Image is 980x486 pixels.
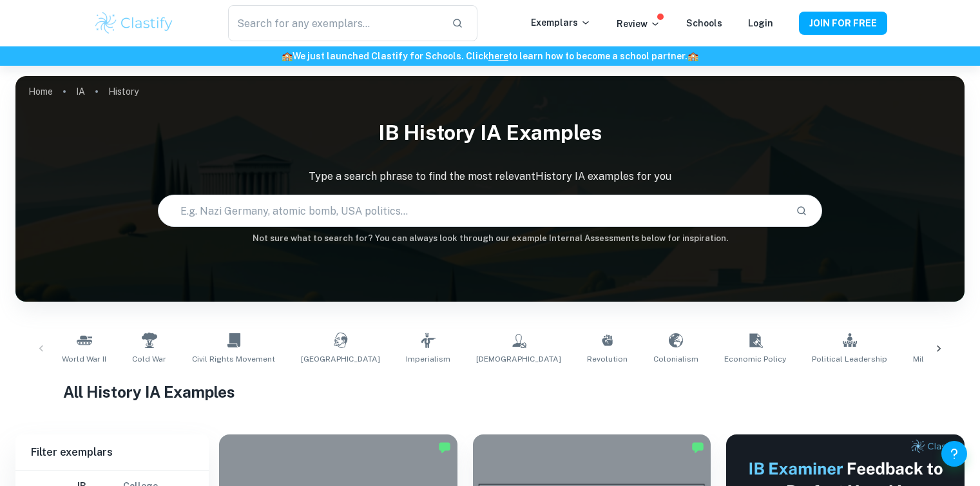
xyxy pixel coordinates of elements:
[941,441,967,467] button: Help and Feedback
[108,84,139,99] p: History
[653,353,698,365] span: Colonialism
[691,441,704,454] img: Marked
[587,353,628,365] span: Revolution
[28,83,53,101] a: Home
[724,353,786,365] span: Economic Policy
[406,353,450,365] span: Imperialism
[748,18,773,28] a: Login
[913,353,975,365] span: Military Strategy
[438,441,451,454] img: Marked
[76,83,85,101] a: IA
[15,169,965,184] p: Type a search phrase to find the most relevant History IA examples for you
[476,353,561,365] span: [DEMOGRAPHIC_DATA]
[686,18,722,28] a: Schools
[282,51,293,61] span: 🏫
[301,353,380,365] span: [GEOGRAPHIC_DATA]
[799,12,887,35] button: JOIN FOR FREE
[228,5,441,41] input: Search for any exemplars...
[687,51,698,61] span: 🏫
[15,232,965,245] h6: Not sure what to search for? You can always look through our example Internal Assessments below f...
[132,353,166,365] span: Cold War
[791,200,812,222] button: Search
[93,10,175,36] img: Clastify logo
[15,434,209,471] h6: Filter exemplars
[3,49,977,63] h6: We just launched Clastify for Schools. Click to learn how to become a school partner.
[617,17,660,31] p: Review
[192,353,275,365] span: Civil Rights Movement
[62,353,106,365] span: World War II
[488,51,508,61] a: here
[812,353,887,365] span: Political Leadership
[531,15,591,30] p: Exemplars
[63,380,918,403] h1: All History IA Examples
[159,193,785,229] input: E.g. Nazi Germany, atomic bomb, USA politics...
[15,112,965,153] h1: IB History IA examples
